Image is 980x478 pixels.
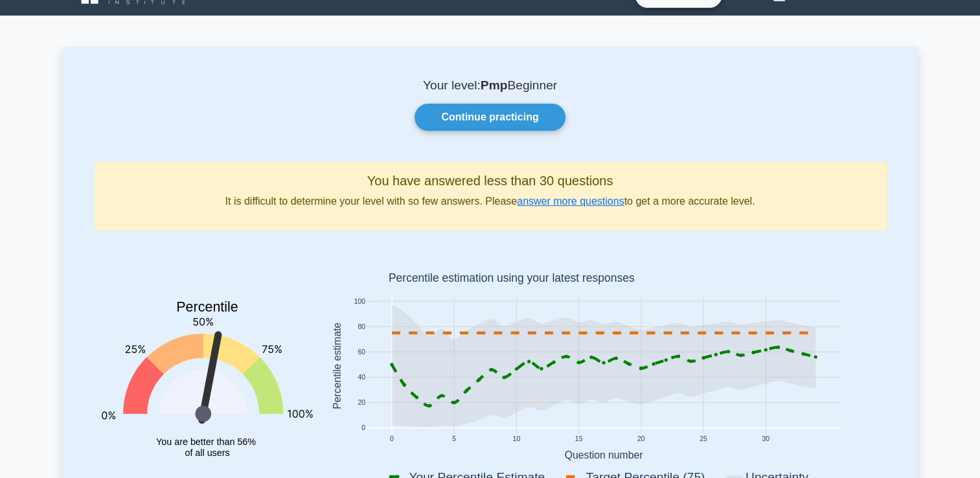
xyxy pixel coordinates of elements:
a: answer more questions [517,196,624,207]
text: 60 [358,348,365,356]
text: 30 [762,436,769,443]
text: 0 [361,425,365,432]
text: 25 [700,436,707,443]
text: Percentile estimate [331,323,342,409]
text: 40 [358,374,365,381]
text: 0 [389,436,393,443]
tspan: You are better than 56% [156,437,256,447]
text: 80 [358,323,365,330]
text: Percentile [176,300,238,315]
text: 5 [452,436,456,443]
tspan: of all users [185,448,229,458]
text: 100 [354,298,365,305]
a: Continue practicing [415,104,565,131]
b: Pmp [481,78,508,92]
text: Percentile estimation using your latest responses [388,272,634,285]
text: 20 [358,400,365,407]
text: Question number [564,450,643,461]
p: It is difficult to determine your level with so few answers. Please to get a more accurate level. [105,194,876,209]
text: 10 [512,436,520,443]
text: 20 [637,436,644,443]
p: Your level: Beginner [94,78,887,93]
h5: You have answered less than 30 questions [105,173,876,188]
text: 15 [575,436,582,443]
